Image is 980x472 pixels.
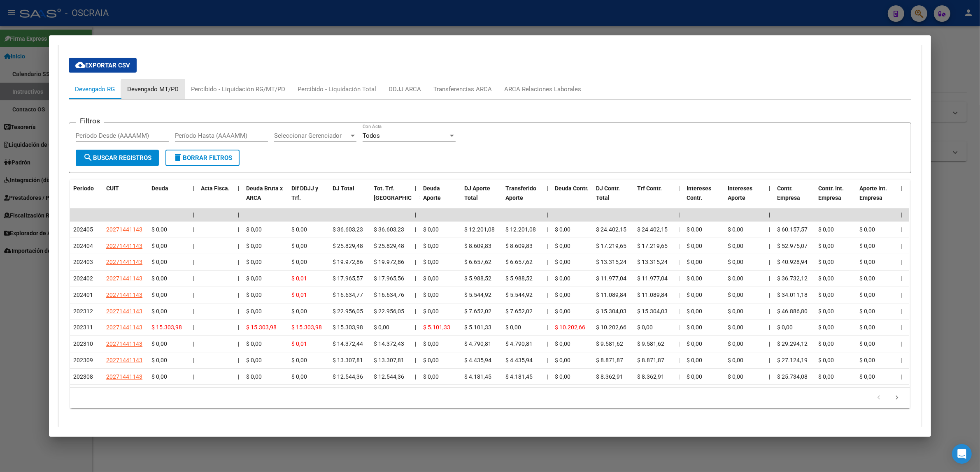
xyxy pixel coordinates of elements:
[191,85,285,94] div: Percibido - Liquidación RG/MT/PD
[728,324,743,331] span: $ 0,00
[555,324,585,331] span: $ 10.202,66
[103,180,148,216] datatable-header-cell: CUIT
[76,116,104,125] h3: Filtros
[818,324,834,331] span: $ 0,00
[415,275,416,282] span: |
[909,259,936,265] span: $ 6.657,62
[151,340,167,347] span: $ 0,00
[151,259,167,265] span: $ 0,00
[73,185,94,192] span: Período
[818,308,834,315] span: $ 0,00
[777,340,808,347] span: $ 29.294,12
[505,243,533,249] span: $ 8.609,83
[637,308,668,315] span: $ 15.304,03
[106,340,142,347] span: 20271441143
[75,60,85,70] mat-icon: cloud_download
[73,226,93,233] span: 202405
[238,340,239,347] span: |
[106,226,142,233] span: 20271441143
[374,340,404,347] span: $ 14.372,43
[678,226,680,233] span: |
[637,324,653,331] span: $ 0,00
[238,243,239,249] span: |
[75,62,130,69] span: Exportar CSV
[777,226,808,233] span: $ 60.157,57
[291,340,307,347] span: $ 0,01
[73,292,93,298] span: 202401
[859,243,875,249] span: $ 0,00
[151,226,167,233] span: $ 0,00
[859,259,875,265] span: $ 0,00
[189,180,198,216] datatable-header-cell: |
[818,340,834,347] span: $ 0,00
[73,243,93,249] span: 202404
[148,180,189,216] datatable-header-cell: Deuda
[333,340,363,347] span: $ 14.372,44
[193,185,194,192] span: |
[151,357,167,363] span: $ 0,00
[374,259,404,265] span: $ 19.972,86
[415,185,417,192] span: |
[637,243,668,249] span: $ 17.219,65
[906,180,947,216] datatable-header-cell: DJ Aporte Total
[291,292,307,298] span: $ 0,01
[173,154,232,162] span: Borrar Filtros
[909,243,936,249] span: $ 8.609,83
[678,308,680,315] span: |
[547,324,548,331] span: |
[193,275,194,282] span: |
[555,243,570,249] span: $ 0,00
[374,292,404,298] span: $ 16.634,76
[238,308,239,315] span: |
[505,340,533,347] span: $ 4.790,81
[555,340,570,347] span: $ 0,00
[728,292,743,298] span: $ 0,00
[193,324,194,331] span: |
[818,226,834,233] span: $ 0,00
[728,275,743,282] span: $ 0,00
[555,308,570,315] span: $ 0,00
[238,275,239,282] span: |
[859,308,875,315] span: $ 0,00
[543,180,552,216] datatable-header-cell: |
[238,226,239,233] span: |
[769,275,770,282] span: |
[423,226,439,233] span: $ 0,00
[769,211,770,218] span: |
[464,275,491,282] span: $ 5.988,52
[374,275,404,282] span: $ 17.965,56
[415,292,416,298] span: |
[415,226,416,233] span: |
[678,259,680,265] span: |
[818,259,834,265] span: $ 0,00
[596,340,623,347] span: $ 9.581,62
[106,243,142,249] span: 20271441143
[389,85,421,94] div: DDJJ ARCA
[678,275,680,282] span: |
[637,259,668,265] span: $ 13.315,24
[596,259,626,265] span: $ 13.315,24
[687,292,702,298] span: $ 0,00
[728,226,743,233] span: $ 0,00
[859,226,875,233] span: $ 0,00
[505,275,533,282] span: $ 5.988,52
[552,180,593,216] datatable-header-cell: Deuda Contr.
[333,243,363,249] span: $ 25.829,48
[106,324,142,331] span: 20271441143
[76,150,159,166] button: Buscar Registros
[238,357,239,363] span: |
[193,211,194,218] span: |
[547,259,548,265] span: |
[678,243,680,249] span: |
[246,275,262,282] span: $ 0,00
[897,180,906,216] datatable-header-cell: |
[151,308,167,315] span: $ 0,00
[777,185,800,201] span: Contr. Empresa
[505,292,533,298] span: $ 5.544,92
[333,259,363,265] span: $ 19.972,86
[238,324,239,331] span: |
[415,211,417,218] span: |
[728,243,743,249] span: $ 0,00
[728,340,743,347] span: $ 0,00
[83,153,93,162] mat-icon: search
